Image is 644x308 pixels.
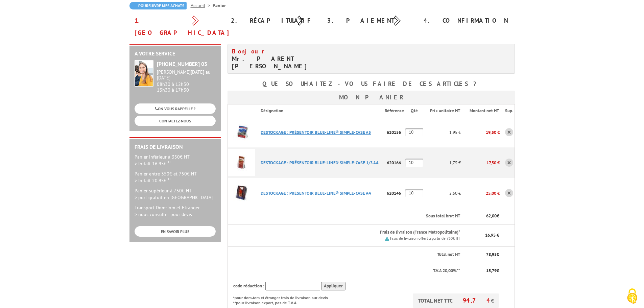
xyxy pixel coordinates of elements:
p: 2,50 € [424,187,461,199]
a: Accueil [191,2,213,8]
h2: Frais de Livraison [135,144,216,150]
p: 19,50 € [461,126,500,138]
button: Cookies (fenêtre modale) [620,285,644,308]
sup: HT [167,160,171,164]
img: picto.png [385,237,389,241]
img: Cookies (fenêtre modale) [624,288,641,305]
span: > nous consulter pour devis [135,211,192,217]
span: > forfait 20.95€ [135,177,171,184]
strong: [PHONE_NUMBER] 03 [157,61,207,67]
a: CONTACTEZ-NOUS [135,116,216,126]
span: 94,74 [463,297,491,304]
input: Appliquer [321,282,345,290]
a: DESTOCKAGE : PRéSENTOIR BLUE-LINE® SIMPLE-CASE A5 [261,129,371,135]
p: € [466,268,499,274]
a: DESTOCKAGE : PRéSENTOIR BLUE-LINE® SIMPLE-CASE A4 [261,190,371,196]
p: Panier entre 350€ et 750€ HT [135,170,216,184]
img: DESTOCKAGE : PRéSENTOIR BLUE-LINE® SIMPLE-CASE 1/3 A4 [228,149,255,176]
sup: HT [167,176,171,181]
p: 620146 [385,187,405,199]
h2: A votre service [135,51,216,57]
p: Frais de livraison (France Metropolitaine)* [261,229,460,236]
span: 16,95 € [485,232,499,238]
p: Transport Dom-Tom et Etranger [135,204,216,218]
p: TOTAL NET TTC € [413,293,499,308]
p: € [466,252,499,258]
p: Panier inférieur à 350€ HT [135,153,216,167]
div: 2. Récapitulatif [226,15,322,27]
a: DESTOCKAGE : PRéSENTOIR BLUE-LINE® SIMPLE-CASE 1/3 A4 [261,160,378,166]
div: 1. [GEOGRAPHIC_DATA] [129,15,226,39]
p: 1,75 € [424,157,461,169]
a: EN SAVOIR PLUS [135,226,216,237]
li: Panier [213,2,226,9]
h4: Mr. PARENT [PERSON_NAME] [232,48,366,70]
div: 3. Paiement [322,15,419,27]
a: Poursuivre mes achats [129,2,187,9]
p: Panier supérieur à 750€ HT [135,187,216,201]
th: Sup. [500,104,515,117]
span: Bonjour [232,47,268,55]
p: *pour dom-tom et étranger frais de livraison sur devis **pour livraison export, pas de T.V.A [233,293,335,306]
span: code réduction : [233,283,264,289]
p: Référence [385,108,404,114]
p: 620166 [385,157,405,169]
div: 4. Confirmation [419,15,515,27]
p: € [466,213,499,219]
span: 15,79 [486,268,497,274]
img: DESTOCKAGE : PRéSENTOIR BLUE-LINE® SIMPLE-CASE A5 [228,119,255,146]
b: Que souhaitez-vous faire de ces articles ? [262,80,480,88]
span: > port gratuit en [GEOGRAPHIC_DATA] [135,194,213,200]
p: Montant net HT [466,108,499,114]
span: > forfait 16.95€ [135,161,171,167]
div: 08h30 à 12h30 13h30 à 17h30 [157,69,216,93]
div: [PERSON_NAME][DATE] au [DATE] [157,69,216,81]
p: 17,50 € [461,157,500,169]
h3: Mon panier [228,91,515,104]
th: Désignation [255,104,385,117]
p: Total net HT [233,252,460,258]
p: T.V.A 20,00%** [233,268,460,274]
img: widget-service.jpg [135,60,153,87]
img: DESTOCKAGE : PRéSENTOIR BLUE-LINE® SIMPLE-CASE A4 [228,180,255,207]
p: 1,95 € [424,126,461,138]
a: ON VOUS RAPPELLE ? [135,103,216,114]
p: 620156 [385,126,405,138]
p: 25,00 € [461,187,500,199]
th: Qté [405,104,424,117]
span: 78,95 [486,252,497,257]
span: 62,00 [486,213,497,219]
th: Sous total brut HT [255,208,460,224]
p: Prix unitaire HT [429,108,460,114]
small: Frais de livraison offert à partir de 750€ HT [390,236,460,241]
